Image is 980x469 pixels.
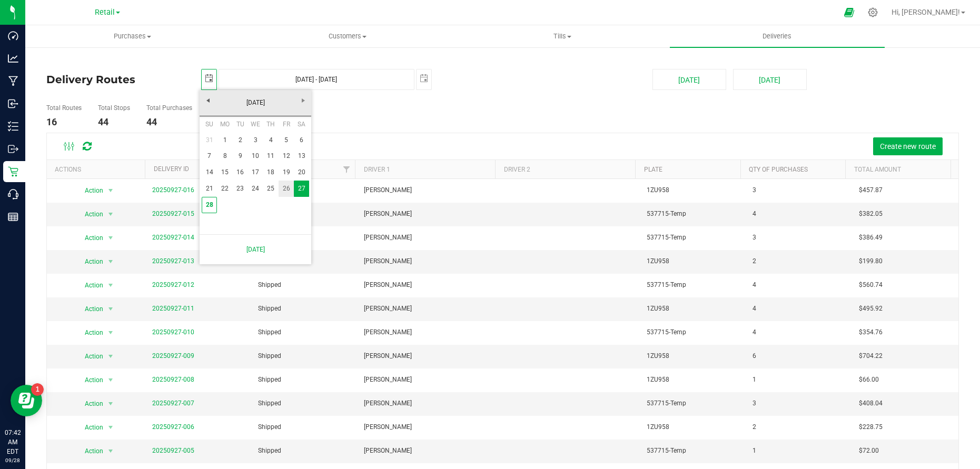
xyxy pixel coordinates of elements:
span: Shipped [258,446,281,456]
th: Driver 1 [355,160,495,178]
span: 537715-Temp [647,233,686,243]
p: 07:42 AM EDT [5,428,21,456]
a: 19 [279,164,294,181]
a: 20250927-013 [152,257,194,265]
span: 537715-Temp [647,327,686,337]
a: 1 [217,132,232,148]
span: select [104,183,117,198]
inline-svg: Manufacturing [8,76,18,86]
span: Action [75,444,104,458]
span: select [104,254,117,269]
span: $72.00 [859,446,879,456]
th: Monday [217,116,232,132]
th: Sunday [202,116,217,132]
span: Shipped [258,375,281,385]
span: Action [75,231,104,245]
span: [PERSON_NAME] [364,185,412,195]
span: $199.80 [859,256,883,266]
a: 14 [202,164,217,181]
a: Deliveries [670,25,885,47]
div: Manage settings [866,7,879,17]
a: Delivery ID [154,165,189,173]
span: Shipped [258,422,281,432]
inline-svg: Retail [8,166,18,177]
span: $66.00 [859,375,879,385]
a: 20250927-016 [152,186,194,194]
a: 23 [233,181,248,197]
inline-svg: Outbound [8,144,18,154]
a: 20250927-006 [152,423,194,431]
span: [PERSON_NAME] [364,256,412,266]
a: 12 [279,148,294,164]
span: 3 [753,233,756,243]
a: Customers [240,25,455,47]
a: 18 [263,164,279,181]
span: 537715-Temp [647,398,686,408]
span: Shipped [258,398,281,408]
span: $704.22 [859,351,883,361]
span: Action [75,325,104,340]
span: 1 [753,375,756,385]
span: 2 [753,422,756,432]
a: 6 [294,132,309,148]
inline-svg: Inventory [8,121,18,132]
span: select [104,420,117,435]
span: [PERSON_NAME] [364,422,412,432]
span: 4 [753,327,756,337]
h5: Total Routes [46,105,82,112]
span: Action [75,349,104,364]
th: Saturday [294,116,309,132]
span: $382.05 [859,209,883,219]
span: Deliveries [748,32,806,41]
span: select [104,396,117,411]
span: select [104,349,117,364]
span: select [104,207,117,222]
a: 4 [263,132,279,148]
span: 1ZU958 [647,304,669,314]
span: 3 [753,398,756,408]
span: $354.76 [859,327,883,337]
h4: 16 [46,117,82,127]
span: select [104,373,117,387]
a: 26 [279,181,294,197]
span: Shipped [258,351,281,361]
h5: Total Purchases [146,105,192,112]
span: [PERSON_NAME] [364,398,412,408]
a: 20 [294,164,309,181]
a: 20250927-010 [152,328,194,336]
span: Shipped [258,280,281,290]
span: 1ZU958 [647,375,669,385]
span: Action [75,302,104,316]
span: 1ZU958 [647,185,669,195]
span: Action [75,254,104,269]
span: Action [75,183,104,198]
span: [PERSON_NAME] [364,375,412,385]
span: select [104,302,117,316]
span: 2 [753,256,756,266]
a: 22 [217,181,232,197]
a: 27 [294,181,309,197]
a: Purchases [25,25,240,47]
span: Create new route [880,142,936,151]
a: 8 [217,148,232,164]
span: Purchases [26,32,240,41]
inline-svg: Inbound [8,98,18,109]
span: 4 [753,209,756,219]
button: [DATE] [652,69,726,90]
button: Create new route [873,137,943,155]
inline-svg: Analytics [8,53,18,64]
iframe: Resource center unread badge [31,383,44,396]
span: Shipped [258,327,281,337]
a: 20250927-012 [152,281,194,288]
h4: 44 [146,117,192,127]
a: 21 [202,181,217,197]
span: 3 [753,185,756,195]
a: 20250927-008 [152,376,194,383]
a: 10 [248,148,263,164]
a: 15 [217,164,232,181]
a: 9 [233,148,248,164]
span: Retail [95,8,115,17]
div: Actions [55,166,141,173]
span: Action [75,420,104,435]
